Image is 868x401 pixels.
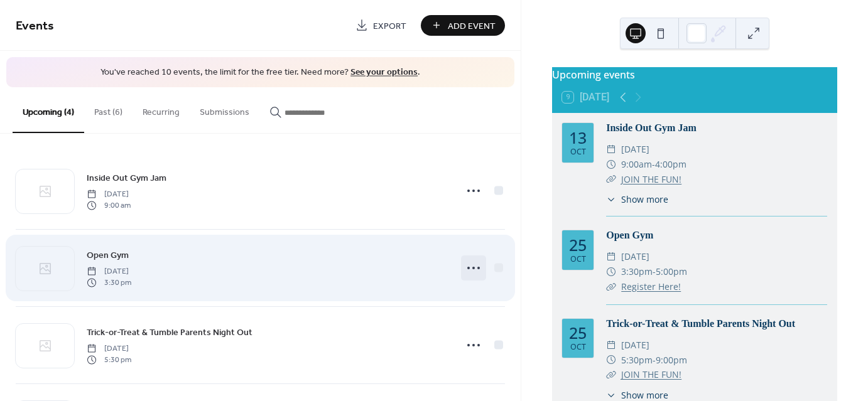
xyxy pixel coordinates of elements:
a: See your options [350,64,418,81]
span: You've reached 10 events, the limit for the free tier. Need more? . [19,67,502,79]
div: ​ [606,367,616,382]
div: Oct [570,343,586,351]
a: Register Here! [621,281,681,292]
div: Oct [570,148,586,156]
a: Inside Out Gym Jam [87,171,166,185]
span: [DATE] [621,338,649,353]
div: ​ [606,249,616,264]
span: 4:00pm [655,157,686,172]
div: ​ [606,157,616,172]
div: 25 [569,237,587,253]
a: Open Gym [606,230,653,240]
span: 5:00pm [656,264,687,279]
span: - [653,353,656,368]
div: ​ [606,279,616,294]
span: 9:00am [621,157,652,172]
div: ​ [606,193,616,206]
a: JOIN THE FUN! [621,368,681,380]
a: Trick-or-Treat & Tumble Parents Night Out [87,325,252,340]
span: 3:30 pm [87,277,131,289]
button: Past (6) [84,87,133,132]
a: Inside Out Gym Jam [606,122,697,133]
span: - [653,264,656,279]
span: - [652,157,655,172]
span: [DATE] [621,249,649,264]
span: [DATE] [87,343,131,354]
div: ​ [606,172,616,187]
div: Upcoming events [552,67,837,82]
span: 5:30pm [621,353,653,368]
span: Inside Out Gym Jam [87,171,166,184]
button: Recurring [133,87,190,132]
a: Export [346,15,416,36]
button: ​Show more [606,193,668,206]
span: Trick-or-Treat & Tumble Parents Night Out [87,326,252,339]
span: Open Gym [87,249,129,262]
a: Open Gym [87,248,129,262]
div: ​ [606,142,616,157]
span: [DATE] [87,265,131,277]
div: 13 [569,130,587,146]
span: [DATE] [621,142,649,157]
div: ​ [606,353,616,368]
span: Events [16,14,54,38]
span: 9:00 am [87,200,131,211]
a: Trick-or-Treat & Tumble Parents Night Out [606,318,795,329]
span: Export [373,19,406,33]
span: 3:30pm [621,264,653,279]
div: 25 [569,325,587,341]
div: ​ [606,338,616,353]
div: Oct [570,255,586,264]
span: Show more [621,193,668,206]
span: 5:30 pm [87,355,131,366]
div: ​ [606,264,616,279]
button: Submissions [190,87,259,132]
span: [DATE] [87,188,131,200]
button: Upcoming (4) [13,87,84,133]
span: 9:00pm [656,353,687,368]
a: JOIN THE FUN! [621,173,681,185]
